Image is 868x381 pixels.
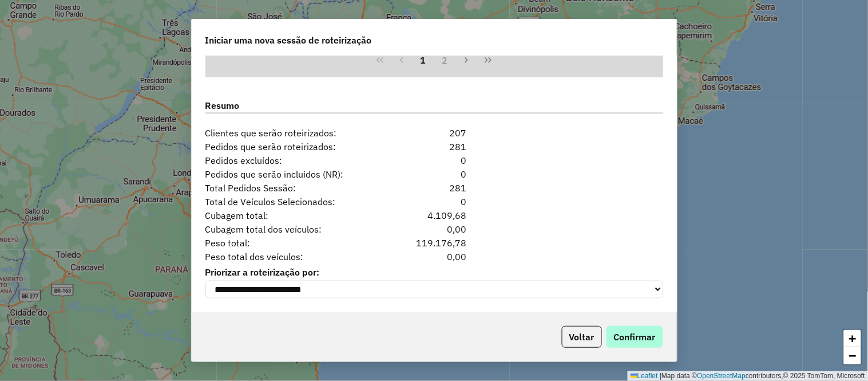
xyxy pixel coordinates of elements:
[199,209,395,222] span: Cubagem total:
[434,49,456,71] button: 2
[395,209,473,222] div: 4.109,68
[395,250,473,264] div: 0,00
[199,181,395,195] span: Total Pedidos Sessão:
[395,140,473,154] div: 281
[562,326,602,348] button: Voltar
[395,126,473,140] div: 207
[849,331,857,345] span: +
[395,167,473,181] div: 0
[205,99,663,114] label: Resumo
[199,222,395,236] span: Cubagem total dos veículos:
[199,195,395,209] span: Total de Veículos Selecionados:
[395,222,473,236] div: 0,00
[199,126,395,140] span: Clientes que serão roteirizados:
[199,236,395,250] span: Peso total:
[849,348,857,363] span: −
[455,49,477,71] button: Next Page
[199,154,395,167] span: Pedidos excluídos:
[477,49,499,71] button: Last Page
[607,326,663,348] button: Confirmar
[844,347,861,364] a: Zoom out
[413,49,434,71] button: 1
[395,236,473,250] div: 119.176,78
[697,372,746,380] a: OpenStreetMap
[199,167,395,181] span: Pedidos que serão incluídos (NR):
[199,250,395,264] span: Peso total dos veículos:
[395,154,473,167] div: 0
[205,33,372,47] span: Iniciar uma nova sessão de roteirização
[660,372,661,380] span: |
[395,195,473,209] div: 0
[395,181,473,195] div: 281
[199,140,395,154] span: Pedidos que serão roteirizados:
[844,330,861,347] a: Zoom in
[628,371,868,381] div: Map data © contributors,© 2025 TomTom, Microsoft
[631,372,658,380] a: Leaflet
[205,265,663,279] label: Priorizar a roteirização por:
